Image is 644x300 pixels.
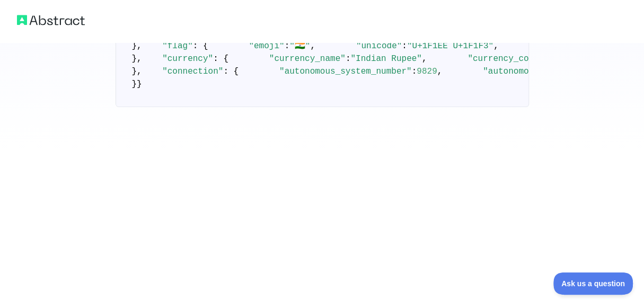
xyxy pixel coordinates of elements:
[402,41,407,51] span: :
[467,54,544,64] span: "currency_code"
[346,54,351,64] span: :
[162,41,193,51] span: "flag"
[407,41,493,51] span: "U+1F1EE U+1F1F3"
[279,67,412,76] span: "autonomous_system_number"
[553,272,633,295] iframe: Toggle Customer Support
[162,54,213,64] span: "currency"
[249,41,284,51] span: "emoji"
[17,13,85,28] img: Abstract logo
[223,67,239,76] span: : {
[162,67,223,76] span: "connection"
[422,54,427,64] span: ,
[193,41,208,51] span: : {
[269,54,346,64] span: "currency_name"
[437,67,443,76] span: ,
[412,67,417,76] span: :
[310,41,315,51] span: ,
[356,41,402,51] span: "unicode"
[289,41,310,51] span: "🇮🇳"
[285,41,290,51] span: :
[493,41,499,51] span: ,
[213,54,228,64] span: : {
[417,67,437,76] span: 9829
[350,54,421,64] span: "Indian Rupee"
